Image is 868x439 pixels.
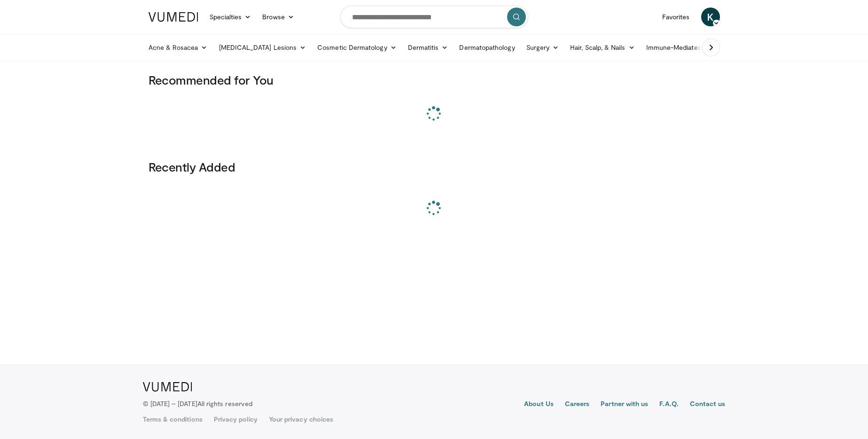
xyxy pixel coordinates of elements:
span: All rights reserved [197,400,252,408]
a: Dermatopathology [454,38,520,57]
a: Your privacy choices [269,415,333,424]
a: Favorites [657,8,696,26]
img: VuMedi Logo [149,12,198,22]
a: Cosmetic Dermatology [312,38,402,57]
h3: Recommended for You [149,72,720,87]
a: K [701,8,720,26]
a: Terms & conditions [143,415,203,424]
a: Immune-Mediated [641,38,717,57]
input: Search topics, interventions [340,6,528,28]
p: © [DATE] – [DATE] [143,399,253,408]
a: Surgery [521,38,565,57]
a: About Us [524,399,554,410]
h3: Recently Added [149,159,720,174]
a: Hair, Scalp, & Nails [564,38,640,57]
a: Privacy policy [214,415,258,424]
a: Acne & Rosacea [143,38,213,57]
a: Specialties [204,8,257,26]
a: Browse [257,8,300,26]
a: Contact us [690,399,726,410]
a: [MEDICAL_DATA] Lesions [213,38,312,57]
img: VuMedi Logo [143,382,192,392]
a: Dermatitis [402,38,454,57]
a: Partner with us [601,399,648,410]
a: F.A.Q. [659,399,678,410]
a: Careers [565,399,590,410]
